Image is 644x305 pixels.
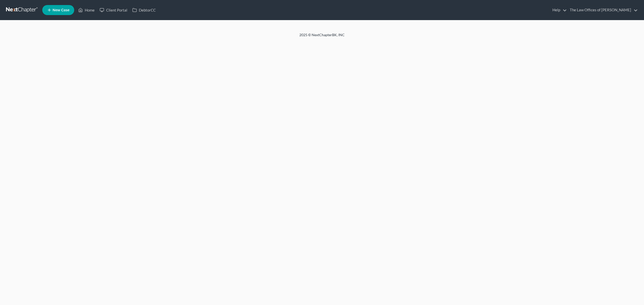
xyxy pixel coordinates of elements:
a: Home [76,6,97,15]
a: DebtorCC [130,6,158,15]
div: 2025 © NextChapterBK, INC [179,32,465,41]
a: The Law Offices of [PERSON_NAME] [567,6,638,15]
a: Help [550,6,567,15]
new-legal-case-button: New Case [42,5,74,15]
a: Client Portal [97,6,130,15]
